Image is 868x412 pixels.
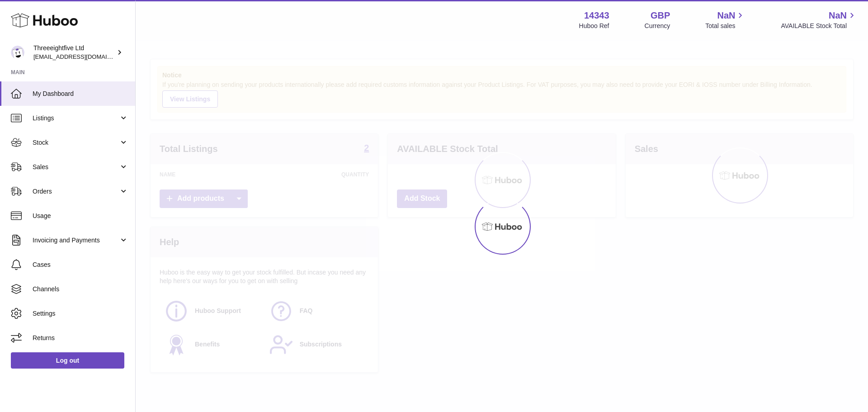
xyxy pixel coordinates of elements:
span: Channels [33,285,128,294]
span: [EMAIL_ADDRESS][DOMAIN_NAME] [33,53,133,60]
div: Threeeightfive Ltd [33,44,115,61]
span: Listings [33,114,119,123]
span: Cases [33,260,128,269]
span: NaN [717,9,735,22]
img: internalAdmin-14343@internal.huboo.com [11,46,24,59]
span: NaN [829,9,847,22]
span: Stock [33,138,119,147]
span: Returns [33,334,128,342]
span: Sales [33,163,119,171]
a: NaN Total sales [705,9,745,30]
a: Log out [11,352,124,369]
span: Settings [33,309,128,318]
strong: 14343 [584,9,609,22]
a: NaN AVAILABLE Stock Total [781,9,857,30]
div: Currency [645,22,670,30]
span: My Dashboard [33,90,128,98]
span: Usage [33,212,128,220]
span: Invoicing and Payments [33,236,119,245]
span: Orders [33,187,119,196]
strong: GBP [651,9,670,22]
span: AVAILABLE Stock Total [781,22,857,30]
span: Total sales [705,22,745,30]
div: Huboo Ref [579,22,609,30]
